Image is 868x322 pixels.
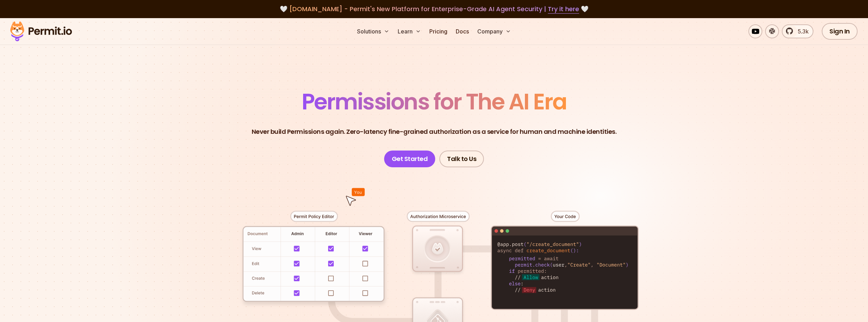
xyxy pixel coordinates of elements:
[439,151,484,167] a: Talk to Us
[794,27,809,36] span: 5.3k
[427,24,450,38] a: Pricing
[548,5,579,14] a: Try it here
[474,24,514,38] button: Company
[822,23,858,40] a: Sign In
[17,4,851,14] div: 🤍 🤍
[395,24,424,38] button: Learn
[302,86,567,117] span: Permissions for The AI Era
[354,24,392,38] button: Solutions
[384,151,436,167] a: Get Started
[7,20,75,43] img: Permit logo
[782,24,813,38] a: 5.3k
[453,24,472,38] a: Docs
[289,5,579,13] span: [DOMAIN_NAME] - Permit's New Platform for Enterprise-Grade AI Agent Security |
[252,127,617,137] p: Never build Permissions again. Zero-latency fine-grained authorization as a service for human and...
